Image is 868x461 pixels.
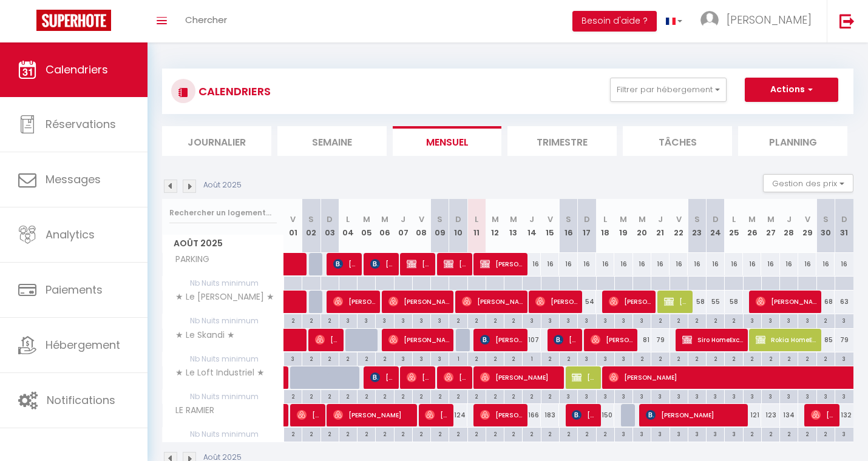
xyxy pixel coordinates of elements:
span: [PERSON_NAME] [444,366,468,389]
div: 2 [780,428,798,439]
th: 23 [688,199,706,253]
div: 1 [523,352,540,364]
button: Gestion des prix [763,174,853,192]
div: 150 [596,404,614,426]
button: Filtrer par hébergement [610,78,727,102]
th: 24 [707,199,725,253]
span: [PERSON_NAME] [297,403,321,426]
li: Trimestre [507,126,617,156]
div: 2 [597,428,614,439]
span: [PERSON_NAME] [315,328,339,351]
img: ... [700,11,719,29]
div: 3 [633,314,651,326]
button: Besoin d'aide ? [572,11,657,32]
div: 2 [376,428,393,439]
span: Réservations [46,116,116,132]
abbr: V [290,214,296,225]
div: 3 [395,352,412,364]
span: [PERSON_NAME] [811,403,835,426]
div: 134 [780,404,798,426]
abbr: M [620,214,627,225]
th: 10 [449,199,467,253]
th: 27 [761,199,779,253]
span: [PERSON_NAME] [727,12,812,27]
th: 02 [302,199,320,253]
div: 2 [358,352,375,364]
div: 3 [284,352,302,364]
th: 14 [523,199,541,253]
span: [PERSON_NAME] Mª [PERSON_NAME] [554,328,578,351]
span: [PERSON_NAME] [535,290,578,313]
div: 3 [633,390,651,402]
div: 3 [780,390,798,402]
div: 2 [560,428,577,439]
th: 16 [559,199,577,253]
span: [PERSON_NAME] [388,290,449,313]
div: 2 [486,314,504,326]
div: 2 [523,428,540,439]
div: 3 [413,352,430,364]
div: 16 [523,253,541,275]
img: Super Booking [36,10,111,31]
div: 2 [744,428,761,439]
span: [PERSON_NAME] D [591,328,633,351]
span: Août 2025 [163,235,283,252]
div: 3 [707,390,724,402]
span: PARKING [164,253,212,266]
th: 26 [743,199,761,253]
th: 28 [780,199,798,253]
div: 3 [597,314,614,326]
span: [PERSON_NAME] [388,328,449,351]
div: 3 [835,390,853,402]
div: 2 [284,428,302,439]
div: 3 [725,390,742,402]
div: 2 [413,428,430,439]
span: [PERSON_NAME] [370,366,395,389]
div: 3 [651,428,669,439]
span: [PERSON_NAME] [462,290,523,313]
span: ★ Le [PERSON_NAME] ★ [164,291,277,304]
th: 21 [651,199,670,253]
div: 3 [395,314,412,326]
abbr: D [584,214,590,225]
div: 3 [413,314,430,326]
div: 3 [725,428,742,439]
abbr: S [694,214,700,225]
abbr: D [713,214,719,225]
th: 31 [835,199,853,253]
div: 2 [670,314,688,326]
div: 2 [395,390,412,402]
th: 17 [578,199,596,253]
span: Calendriers [46,62,108,77]
div: 2 [707,314,724,326]
th: 04 [339,199,357,253]
div: 2 [284,314,302,326]
div: 3 [835,428,853,439]
div: 16 [725,253,743,275]
div: 63 [835,291,853,313]
div: 3 [744,390,761,402]
div: 3 [835,314,853,326]
div: 2 [688,352,706,364]
th: 20 [633,199,651,253]
div: 2 [725,314,742,326]
div: 16 [798,253,816,275]
div: 2 [651,352,669,364]
div: 3 [431,352,449,364]
div: 2 [560,352,577,364]
abbr: S [566,214,571,225]
div: 79 [835,329,853,351]
span: Paiements [46,282,103,297]
div: 2 [817,314,835,326]
div: 2 [707,352,724,364]
div: 2 [817,428,835,439]
div: 2 [302,390,320,402]
li: Mensuel [393,126,502,156]
div: 2 [468,390,486,402]
th: 05 [358,199,376,253]
div: 3 [744,314,761,326]
span: [PERSON_NAME] [646,403,743,426]
div: 3 [817,390,835,402]
div: 3 [358,314,375,326]
abbr: L [603,214,607,225]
